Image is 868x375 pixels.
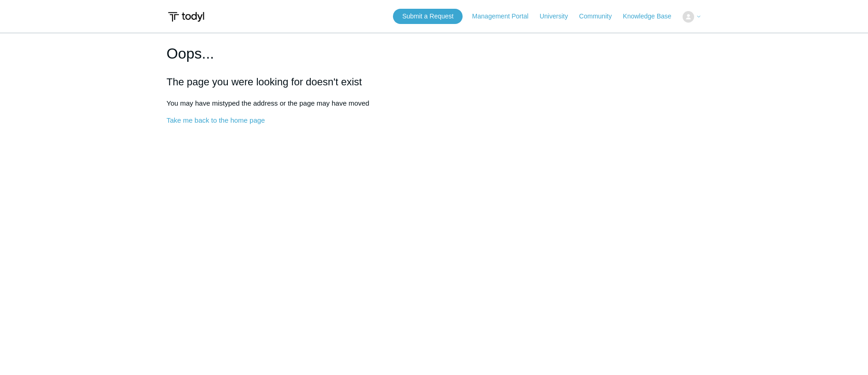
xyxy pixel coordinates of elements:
[166,74,702,89] h2: The page you were looking for doesn't exist
[166,116,265,124] a: Take me back to the home page
[393,9,463,24] a: Submit a Request
[166,8,206,25] img: Todyl Support Center Help Center home page
[166,98,702,109] p: You may have mistyped the address or the page may have moved
[540,12,577,21] a: University
[623,12,681,21] a: Knowledge Base
[166,42,702,65] h1: Oops...
[472,12,538,21] a: Management Portal
[579,12,621,21] a: Community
